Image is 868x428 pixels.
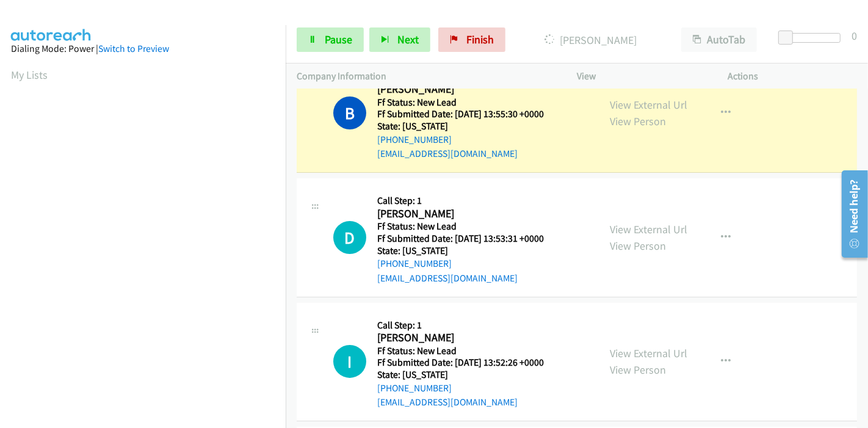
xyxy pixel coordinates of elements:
[377,345,559,357] h5: Ff Status: New Lead
[377,233,559,245] h5: Ff Submitted Date: [DATE] 13:53:31 +0000
[377,369,559,381] h5: State: [US_STATE]
[377,331,559,345] h2: [PERSON_NAME]
[466,32,494,46] span: Finish
[297,27,364,52] a: Pause
[377,258,452,269] a: [PHONE_NUMBER]
[610,363,666,377] a: View Person
[610,346,687,360] a: View External Url
[784,33,841,43] div: Delay between calls (in seconds)
[681,27,757,52] button: AutoTab
[333,96,366,129] h1: B
[98,43,169,54] a: Switch to Preview
[577,69,706,84] p: View
[610,239,666,253] a: View Person
[438,27,505,52] a: Finish
[369,27,430,52] button: Next
[11,68,48,82] a: My Lists
[297,69,555,84] p: Company Information
[522,32,659,48] p: [PERSON_NAME]
[333,345,366,378] div: The call is yet to be attempted
[377,96,559,109] h5: Ff Status: New Lead
[377,108,559,120] h5: Ff Submitted Date: [DATE] 13:55:30 +0000
[610,98,687,112] a: View External Url
[610,222,687,236] a: View External Url
[377,207,559,221] h2: [PERSON_NAME]
[377,220,559,233] h5: Ff Status: New Lead
[11,42,275,56] div: Dialing Mode: Power |
[377,195,559,207] h5: Call Step: 1
[333,221,366,254] div: The call is yet to be attempted
[333,221,366,254] h1: D
[377,82,559,96] h2: [PERSON_NAME]
[377,272,518,284] a: [EMAIL_ADDRESS][DOMAIN_NAME]
[377,120,559,132] h5: State: [US_STATE]
[377,382,452,394] a: [PHONE_NUMBER]
[377,396,518,408] a: [EMAIL_ADDRESS][DOMAIN_NAME]
[377,319,559,332] h5: Call Step: 1
[377,148,518,159] a: [EMAIL_ADDRESS][DOMAIN_NAME]
[377,245,559,257] h5: State: [US_STATE]
[377,357,559,369] h5: Ff Submitted Date: [DATE] 13:52:26 +0000
[852,27,857,44] div: 0
[325,32,352,46] span: Pause
[610,114,666,128] a: View Person
[333,345,366,378] h1: I
[728,69,858,84] p: Actions
[397,32,419,46] span: Next
[377,134,452,145] a: [PHONE_NUMBER]
[833,165,868,263] iframe: Resource Center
